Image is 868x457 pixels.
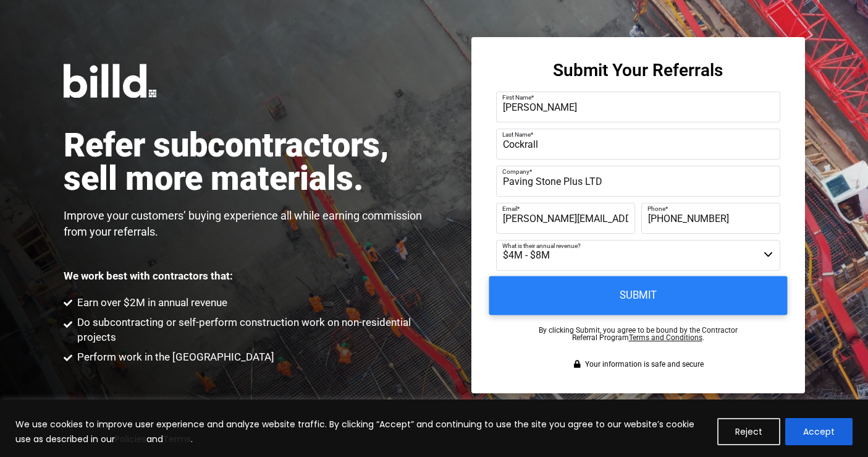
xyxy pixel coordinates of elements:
[163,433,191,445] a: Terms
[647,205,665,212] span: Phone
[64,271,233,281] p: We work best with contractors that:
[15,417,708,446] p: We use cookies to improve user experience and analyze website traffic. By clicking “Accept” and c...
[717,418,780,445] button: Reject
[74,296,227,310] span: Earn over $2M in annual revenue
[553,62,723,79] h3: Submit Your Referrals
[502,94,531,101] span: First Name
[785,418,853,445] button: Accept
[64,208,434,240] p: Improve your customers’ buying experience all while earning commission from your referrals.
[539,327,738,341] p: By clicking Submit, you agree to be bound by the Contractor Referral Program .
[629,333,702,342] a: Terms and Conditions
[582,360,704,369] span: Your information is safe and secure
[502,168,529,175] span: Company
[74,350,274,365] span: Perform work in the [GEOGRAPHIC_DATA]
[489,276,787,315] input: Submit
[502,131,531,138] span: Last Name
[502,205,517,212] span: Email
[64,129,434,195] h1: Refer subcontractors, sell more materials.
[115,433,146,445] a: Policies
[74,315,434,345] span: Do subcontracting or self-perform construction work on non-residential projects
